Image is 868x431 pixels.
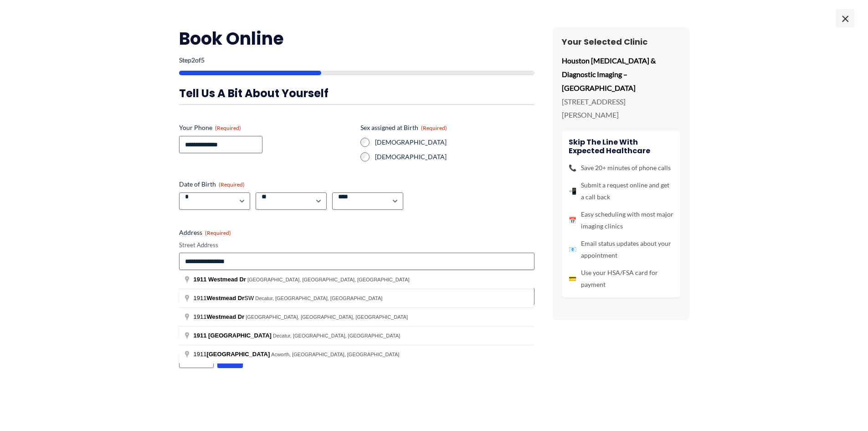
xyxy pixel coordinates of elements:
span: 📲 [569,185,576,197]
p: [STREET_ADDRESS][PERSON_NAME] [562,95,680,122]
span: 1911 SW [194,295,256,301]
span: [GEOGRAPHIC_DATA], [GEOGRAPHIC_DATA], [GEOGRAPHIC_DATA] [247,277,410,282]
label: Street Address [179,241,534,249]
span: Decatur, [GEOGRAPHIC_DATA], [GEOGRAPHIC_DATA] [273,333,400,338]
span: 1911 [194,332,207,339]
span: 2 [191,56,195,64]
label: [DEMOGRAPHIC_DATA] [375,152,534,161]
span: Decatur, [GEOGRAPHIC_DATA], [GEOGRAPHIC_DATA] [255,296,382,301]
span: [GEOGRAPHIC_DATA] [206,351,270,358]
span: 📞 [569,162,576,174]
span: [GEOGRAPHIC_DATA], [GEOGRAPHIC_DATA], [GEOGRAPHIC_DATA] [246,314,408,320]
legend: Date of Birth [179,180,245,189]
span: 📅 [569,214,576,226]
li: Save 20+ minutes of phone calls [569,162,673,174]
span: Acworth, [GEOGRAPHIC_DATA], [GEOGRAPHIC_DATA] [271,352,399,357]
span: (Required) [215,125,241,131]
span: (Required) [205,229,231,236]
span: Westmead Dr [206,295,244,301]
span: 📧 [569,244,576,255]
label: Your Phone [179,123,353,132]
span: Westmead Dr [208,276,246,283]
span: 1911 [194,313,246,320]
span: 1911 [194,276,207,283]
legend: Sex assigned at Birth [360,123,447,132]
span: 5 [201,56,205,64]
p: Houston [MEDICAL_DATA] & Diagnostic Imaging – [GEOGRAPHIC_DATA] [562,54,680,94]
span: 1911 [194,351,272,358]
li: Email status updates about your appointment [569,238,673,261]
h3: Your Selected Clinic [562,36,680,47]
li: Easy scheduling with most major imaging clinics [569,208,673,232]
span: [GEOGRAPHIC_DATA] [208,332,272,339]
h3: Tell us a bit about yourself [179,86,534,100]
span: × [836,9,854,27]
h4: Skip the line with Expected Healthcare [569,138,673,155]
span: 💳 [569,273,576,285]
span: (Required) [219,181,245,188]
h2: Book Online [179,27,534,50]
span: (Required) [421,125,447,131]
li: Use your HSA/FSA card for payment [569,267,673,291]
label: [DEMOGRAPHIC_DATA] [375,138,534,147]
span: Westmead Dr [206,313,244,320]
legend: Address [179,228,231,237]
p: Step of [179,57,534,63]
li: Submit a request online and get a call back [569,179,673,203]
